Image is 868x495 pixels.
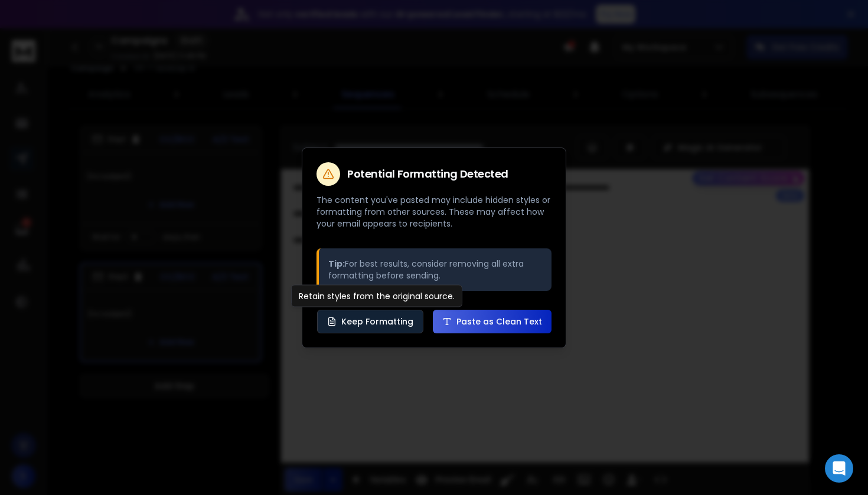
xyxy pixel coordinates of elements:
[433,310,552,333] button: Paste as Clean Text
[291,285,462,307] div: Retain styles from the original source.
[328,258,542,281] p: For best results, consider removing all extra formatting before sending.
[328,258,345,270] strong: Tip:
[825,454,853,483] div: Open Intercom Messenger
[347,169,508,179] h2: Potential Formatting Detected
[317,310,423,333] button: Keep Formatting
[316,194,552,230] p: The content you've pasted may include hidden styles or formatting from other sources. These may a...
